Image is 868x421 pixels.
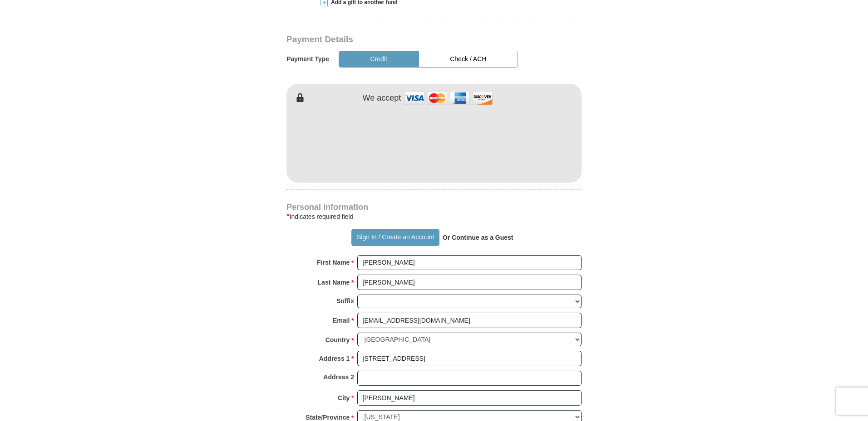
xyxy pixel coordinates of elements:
[323,371,354,383] strong: Address 2
[286,55,329,63] h5: Payment Type
[363,93,401,103] h4: We accept
[339,51,419,68] button: Credit
[336,295,354,307] strong: Suffix
[443,234,513,241] strong: Or Continue as a Guest
[319,352,350,365] strong: Address 1
[325,334,350,346] strong: Country
[317,256,350,269] strong: First Name
[286,211,582,222] div: Indicates required field
[351,229,439,246] button: Sign In / Create an Account
[318,276,350,289] strong: Last Name
[338,392,350,404] strong: City
[419,51,518,68] button: Check / ACH
[403,88,494,108] img: credit cards accepted
[333,314,350,327] strong: Email
[286,203,582,211] h4: Personal Information
[286,34,518,45] h3: Payment Details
